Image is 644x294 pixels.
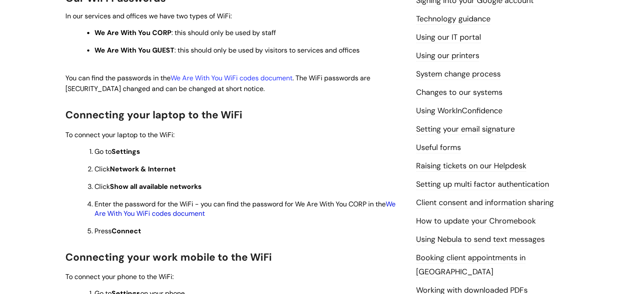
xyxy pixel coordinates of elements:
a: Setting up multi factor authentication [416,179,549,190]
a: We Are With You WiFi codes document [171,73,292,82]
a: Client consent and information sharing [416,197,554,209]
span: : this should only be used by staff [95,28,276,37]
a: System change process [416,69,501,80]
span: Connecting your laptop to the WiFi [65,108,242,121]
span: Click [95,182,202,191]
span: To connect your phone to the WiFi: [65,272,174,281]
span: Press [95,226,141,235]
span: Click [95,165,176,173]
a: Useful forms [416,142,461,153]
strong: Settings [112,147,140,156]
a: Using our printers [416,50,479,62]
strong: Show all available networks [110,182,202,191]
a: How to update your Chromebook [416,216,536,227]
a: Booking client appointments in [GEOGRAPHIC_DATA] [416,253,526,277]
a: Setting your email signature [416,124,515,135]
strong: We Are With You CORP [95,28,171,37]
span: In our services and offices we have two types of WiFi: [65,12,232,21]
a: Raising tickets on our Helpdesk [416,161,526,172]
a: Using Nebula to send text messages [416,234,545,245]
span: : this should only be used by visitors to services and offices [95,46,360,55]
strong: Network & Internet [110,165,176,173]
span: To connect your laptop to the WiFi: [65,130,174,139]
span: Go to [95,147,140,156]
strong: Connect [112,226,141,235]
strong: We Are With You GUEST [95,46,174,55]
a: Using WorkInConfidence [416,106,502,117]
a: Technology guidance [416,14,490,25]
a: We Are With You WiFi codes document [95,200,396,218]
span: Connecting your work mobile to the WiFi [65,250,272,264]
a: Changes to our systems [416,87,502,98]
a: Using our IT portal [416,32,481,43]
span: Enter the password for the WiFi - you can find the password for We Are With You CORP in the [95,200,396,218]
span: You can find the passwords in the . The WiFi passwords are [SECURITY_DATA] changed and can be cha... [65,73,370,93]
